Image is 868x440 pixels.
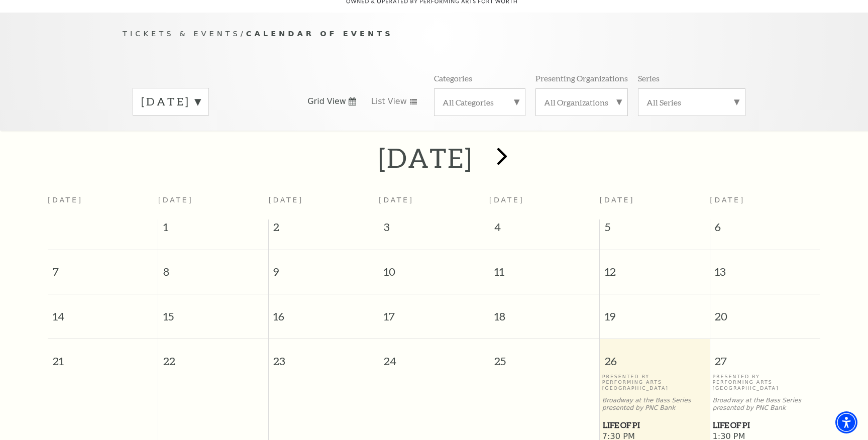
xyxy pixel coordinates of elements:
span: 19 [600,294,710,329]
span: 14 [48,294,158,329]
p: Presented By Performing Arts [GEOGRAPHIC_DATA] [712,374,818,391]
span: 25 [489,339,599,374]
span: 20 [710,294,820,329]
span: 1 [158,219,268,240]
span: Life of Pi [713,419,817,431]
span: 18 [489,294,599,329]
label: [DATE] [141,94,200,109]
span: 23 [269,339,379,374]
span: 16 [269,294,379,329]
p: Broadway at the Bass Series presented by PNC Bank [602,397,707,412]
span: Life of Pi [603,419,707,431]
span: Grid View [307,96,346,107]
span: 10 [379,250,489,285]
span: 11 [489,250,599,285]
div: Accessibility Menu [835,411,857,433]
span: [DATE] [379,196,414,204]
span: 15 [158,294,268,329]
span: 21 [48,339,158,374]
p: / [123,28,745,40]
span: 5 [600,219,710,240]
span: [DATE] [158,196,193,204]
span: 22 [158,339,268,374]
span: 6 [710,219,820,240]
span: 24 [379,339,489,374]
span: 3 [379,219,489,240]
span: 13 [710,250,820,285]
label: All Categories [443,97,517,107]
span: 9 [269,250,379,285]
p: Categories [434,73,472,83]
span: 2 [269,219,379,240]
span: 26 [600,339,710,374]
span: [DATE] [600,196,635,204]
span: 4 [489,219,599,240]
p: Presented By Performing Arts [GEOGRAPHIC_DATA] [602,374,707,391]
th: [DATE] [48,190,158,219]
span: 12 [600,250,710,285]
span: 27 [710,339,820,374]
span: 8 [158,250,268,285]
p: Series [638,73,660,83]
p: Broadway at the Bass Series presented by PNC Bank [712,397,818,412]
span: [DATE] [489,196,524,204]
span: Calendar of Events [246,29,393,38]
span: Tickets & Events [123,29,241,38]
label: All Series [646,97,737,107]
span: 7 [48,250,158,285]
h2: [DATE] [378,142,473,174]
span: [DATE] [710,196,745,204]
button: next [483,140,519,176]
span: 17 [379,294,489,329]
span: List View [371,96,407,107]
span: [DATE] [268,196,303,204]
label: All Organizations [544,97,619,107]
p: Presenting Organizations [535,73,628,83]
